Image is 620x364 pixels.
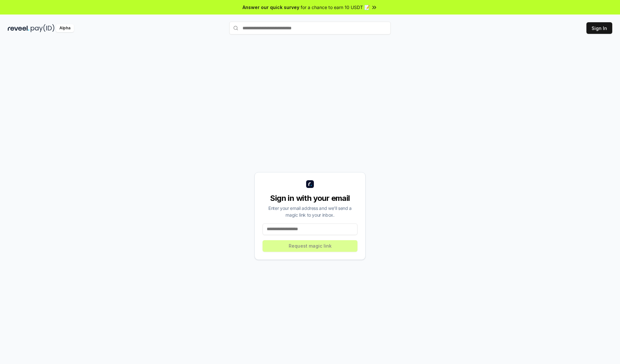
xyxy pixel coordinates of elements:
img: pay_id [31,24,55,32]
div: Enter your email address and we’ll send a magic link to your inbox. [263,205,357,218]
span: Answer our quick survey [243,4,299,11]
div: Alpha [56,24,74,32]
img: reveel_dark [8,24,29,32]
div: Sign in with your email [263,193,357,203]
button: Sign In [586,22,612,34]
img: logo_small [306,180,314,188]
span: for a chance to earn 10 USDT 📝 [301,4,370,11]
